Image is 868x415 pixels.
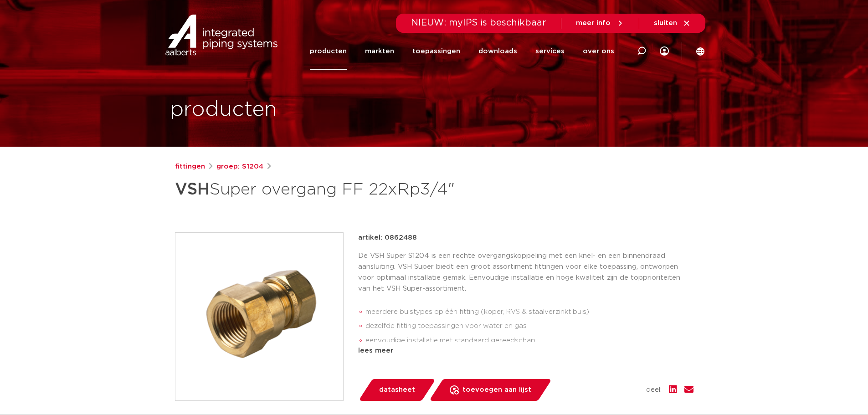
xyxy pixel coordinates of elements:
h1: Super overgang FF 22xRp3/4" [175,176,517,203]
a: over ons [583,33,614,70]
a: groep: S1204 [216,161,263,172]
span: NIEUW: myIPS is beschikbaar [411,18,546,27]
li: meerdere buistypes op één fitting (koper, RVS & staalverzinkt buis) [365,305,693,319]
span: toevoegen aan lijst [462,383,531,397]
span: meer info [576,20,611,26]
a: downloads [478,33,517,70]
a: services [535,33,565,70]
img: Product Image for VSH Super overgang FF 22xRp3/4" [175,233,343,400]
span: deel: [646,384,662,395]
li: dezelfde fitting toepassingen voor water en gas [365,319,693,333]
p: artikel: 0862488 [358,232,417,243]
a: markten [365,33,394,70]
li: eenvoudige installatie met standaard gereedschap [365,333,693,348]
div: my IPS [660,33,669,70]
a: producten [310,33,347,70]
a: sluiten [654,19,691,27]
strong: VSH [175,181,210,198]
div: lees meer [358,345,693,356]
a: meer info [576,19,624,27]
nav: Menu [310,33,614,70]
p: De VSH Super S1204 is een rechte overgangskoppeling met een knel- en een binnendraad aansluiting.... [358,251,693,294]
a: fittingen [175,161,205,172]
a: toepassingen [412,33,460,70]
span: sluiten [654,20,677,26]
h1: producten [170,95,277,124]
span: datasheet [379,383,415,397]
a: datasheet [358,379,436,401]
